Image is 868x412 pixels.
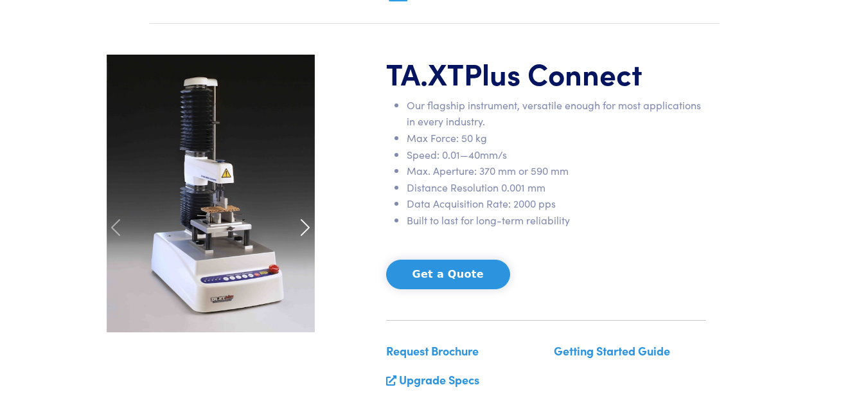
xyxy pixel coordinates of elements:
li: Speed: 0.01—40mm/s [407,147,706,163]
li: Max Force: 50 kg [407,130,706,147]
span: Plus Connect [464,52,642,93]
li: Data Acquisition Rate: 2000 pps [407,195,706,212]
h1: TA.XT [386,55,706,92]
button: Get a Quote [386,260,510,289]
img: carousel-ta-xt-plus-cracker.jpg [107,55,315,332]
a: Request Brochure [386,343,479,359]
li: Built to last for long-term reliability [407,212,706,229]
a: Upgrade Specs [399,372,479,388]
li: Our flagship instrument, versatile enough for most applications in every industry. [407,97,706,130]
a: Getting Started Guide [554,343,670,359]
li: Distance Resolution 0.001 mm [407,179,706,196]
li: Max. Aperture: 370 mm or 590 mm [407,163,706,179]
